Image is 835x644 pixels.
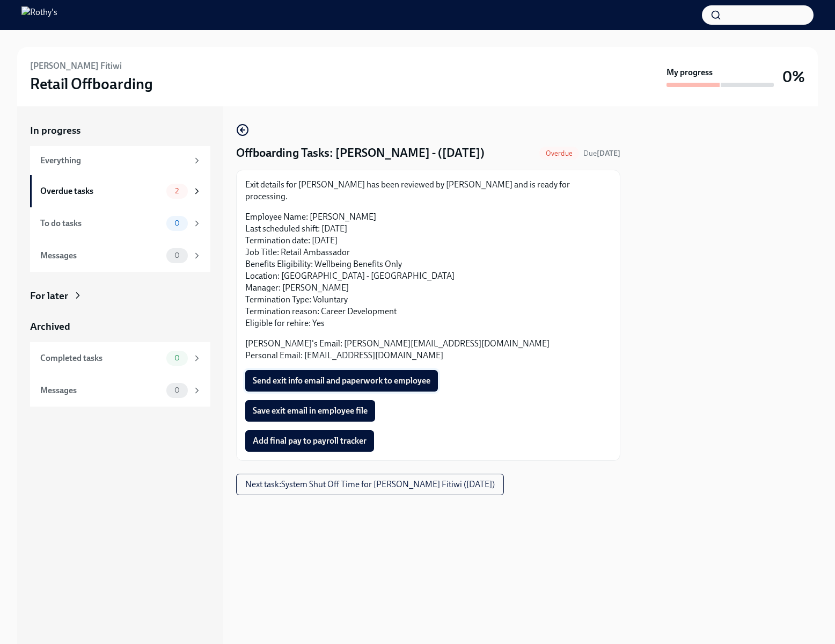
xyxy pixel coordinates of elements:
span: 0 [168,386,186,394]
span: 0 [168,219,186,227]
span: October 4th, 2025 09:00 [583,148,620,158]
strong: [DATE] [597,149,620,158]
div: To do tasks [40,218,162,229]
h6: [PERSON_NAME] Fitiwi [30,60,122,72]
div: Completed tasks [40,352,162,364]
span: Send exit info email and paperwork to employee [253,375,430,386]
button: Add final pay to payroll tracker [245,430,374,452]
a: Archived [30,320,210,334]
span: Due [583,149,620,158]
p: Exit details for [PERSON_NAME] has been reviewed by [PERSON_NAME] and is ready for processing. [245,179,611,202]
button: Send exit info email and paperwork to employee [245,370,438,392]
a: Overdue tasks2 [30,175,210,207]
span: Next task : System Shut Off Time for [PERSON_NAME] Fitiwi ([DATE]) [245,479,495,490]
span: 0 [168,251,186,259]
p: [PERSON_NAME]'s Email: [PERSON_NAME][EMAIL_ADDRESS][DOMAIN_NAME] Personal Email: [EMAIL_ADDRESS][... [245,338,611,361]
span: Add final pay to payroll tracker [253,436,367,446]
span: Overdue [539,149,579,157]
strong: My progress [666,67,713,78]
p: Employee Name: [PERSON_NAME] Last scheduled shift: [DATE] Termination date: [DATE] Job Title: Ret... [245,211,611,329]
div: Overdue tasks [40,185,162,197]
div: For later [30,289,68,303]
div: Messages [40,250,162,262]
a: In progress [30,124,210,138]
a: For later [30,289,210,303]
span: 0 [168,354,186,362]
h4: Offboarding Tasks: [PERSON_NAME] - ([DATE]) [236,145,485,161]
span: 2 [169,187,185,195]
a: To do tasks0 [30,207,210,240]
h3: 0% [782,67,805,86]
a: Completed tasks0 [30,342,210,374]
a: Messages0 [30,240,210,272]
h3: Retail Offboarding [30,74,153,93]
div: Everything [40,155,188,167]
span: Save exit email in employee file [253,406,368,416]
div: Messages [40,385,162,396]
button: Save exit email in employee file [245,400,375,422]
img: Rothy's [21,6,57,24]
button: Next task:System Shut Off Time for [PERSON_NAME] Fitiwi ([DATE]) [236,474,504,495]
a: Everything [30,146,210,175]
a: Messages0 [30,374,210,407]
